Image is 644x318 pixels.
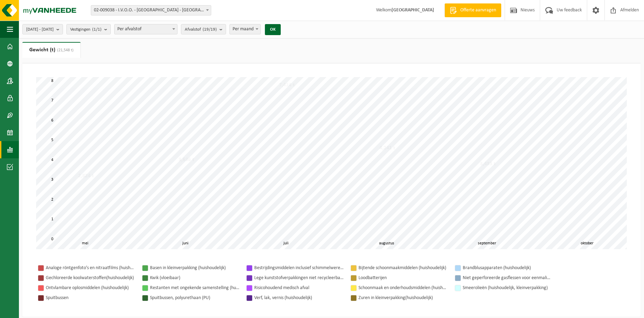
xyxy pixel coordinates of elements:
span: (21,548 t) [55,48,74,52]
span: Afvalstof [185,24,217,35]
count: (19/19) [203,27,217,32]
div: Kwik (vloeibaar) [150,274,239,282]
button: Afvalstof(19/19) [181,24,226,34]
div: Loodbatterijen [358,274,448,282]
div: Risicohoudend medisch afval [254,284,344,292]
div: Ontvlambare oplosmiddelen (huishoudelijk) [46,284,135,292]
button: Vestigingen(1/1) [66,24,111,34]
div: Zuren in kleinverpakking(huishoudelijk) [358,294,448,302]
div: Bijtende schoonmaakmiddelen (huishoudelijk) [358,264,448,272]
div: 7,414 t [277,82,297,88]
span: [DATE] - [DATE] [26,24,54,35]
span: Per maand [229,24,261,34]
button: OK [265,24,281,35]
div: Spuitbussen [46,294,135,302]
div: 3,636 t [177,156,196,163]
div: Restanten met ongekende samenstelling (huishoudelijk) [150,284,239,292]
div: Bestrijdingsmiddelen inclusief schimmelwerende beschermingsmiddelen (huishoudelijk) [254,264,344,272]
div: Analoge röntgenfoto’s en nitraatfilms (huishoudelijk) [46,264,135,272]
div: Spuitbussen, polyurethaan (PU) [150,294,239,302]
span: Per afvalstof [115,24,177,34]
count: (1/1) [92,27,101,32]
div: Niet geperforeerde gasflessen voor eenmalig gebruik (huishoudelijk) [463,274,552,282]
div: 2,824 t [76,172,96,179]
div: Schoonmaak en onderhoudsmiddelen (huishoudelijk) [358,284,448,292]
div: 4,241 t [378,145,397,151]
div: Basen in kleinverpakking (huishoudelijk) [150,264,239,272]
span: Offerte aanvragen [459,7,498,14]
a: Gewicht (t) [22,42,80,58]
span: Vestigingen [70,24,101,35]
button: [DATE] - [DATE] [22,24,63,34]
div: Smeerolieën (huishoudelijk, kleinverpakking) [463,284,552,292]
div: 3,433 t [478,160,497,167]
div: Brandblusapparaten (huishoudelijk) [463,264,552,272]
span: Per afvalstof [114,24,178,34]
a: Offerte aanvragen [444,3,501,17]
div: Verf, lak, vernis (huishoudelijk) [254,294,344,302]
span: 02-009038 - I.V.O.O. - CP MIDDELKERKE - MIDDELKERKE [91,6,211,15]
div: Lege kunststofverpakkingen niet recycleerbaar [254,274,344,282]
span: Per maand [230,24,260,34]
div: Gechloreerde koolwaterstoffen(huishoudelijk) [46,274,135,282]
span: 02-009038 - I.V.O.O. - CP MIDDELKERKE - MIDDELKERKE [91,5,211,15]
strong: [GEOGRAPHIC_DATA] [391,8,434,13]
